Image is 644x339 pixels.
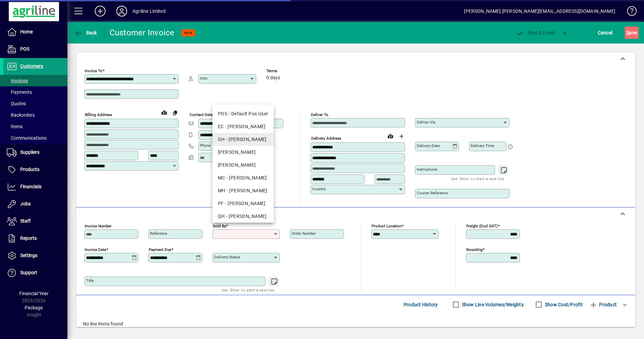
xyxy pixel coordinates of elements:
span: Product History [404,299,438,310]
mat-label: Phone [200,143,211,148]
mat-label: Delivery status [214,255,240,259]
mat-label: Delivery date [417,143,440,148]
span: Quotes [7,101,26,106]
div: EC - [PERSON_NAME] [218,123,268,130]
mat-label: Invoice date [85,247,106,252]
span: Back [75,30,97,35]
div: [PERSON_NAME] [PERSON_NAME][EMAIL_ADDRESS][DOMAIN_NAME] [464,6,615,17]
span: Payments [7,89,32,95]
button: Product History [401,299,441,311]
a: Products [3,161,67,178]
button: Product [586,299,620,311]
mat-label: Invoice To [85,68,103,73]
a: Jobs [3,196,67,213]
span: Cancel [598,27,613,38]
mat-label: Payment due [149,247,171,252]
span: Package [25,305,43,310]
span: ave [626,27,637,38]
a: Payments [3,86,67,98]
a: Backorders [3,109,67,121]
mat-option: JH - James Hamlin [212,146,274,159]
span: Jobs [20,201,31,206]
mat-option: POS - Default Pos User [212,107,274,120]
label: Show Line Volumes/Weights [461,301,524,308]
mat-label: Freight (excl GST) [466,224,498,228]
mat-label: Courier Reference [417,191,448,195]
a: Home [3,24,67,40]
mat-option: PF - Paul Forrest [212,197,274,210]
span: Items [7,124,23,129]
span: Suppliers [20,149,39,155]
div: [PERSON_NAME] [218,162,268,169]
a: Invoices [3,75,67,86]
span: P [528,30,531,35]
div: QH - [PERSON_NAME] [218,213,268,220]
mat-label: Invoice number [85,224,112,228]
mat-label: Reference [150,231,167,236]
button: Profile [111,5,133,17]
span: Product [589,299,617,310]
span: Communications [7,135,47,141]
div: No line items found [76,314,635,334]
mat-label: Rounding [466,247,482,252]
mat-label: Instructions [417,167,437,172]
a: Items [3,121,67,132]
button: Choose address [396,131,407,142]
span: Staff [20,218,31,224]
span: POS [20,46,29,52]
a: Suppliers [3,144,67,161]
div: POS - Default Pos User [218,110,268,117]
mat-label: Deliver To [311,112,328,117]
mat-label: Title [86,278,94,283]
span: S [626,30,629,35]
mat-hint: Use 'Enter' to start a new line [222,286,274,294]
mat-option: GH - Gerry Hamlin [212,133,274,146]
button: Cancel [596,27,614,39]
button: Copy to Delivery address [170,107,180,118]
mat-label: Sold by [213,224,226,228]
button: Add [89,5,111,17]
mat-label: Attn [200,76,207,81]
a: POS [3,41,67,58]
div: PF - [PERSON_NAME] [218,200,268,207]
span: Backorders [7,112,35,118]
a: Staff [3,213,67,230]
span: NEW [184,31,193,35]
a: Knowledge Base [622,1,636,23]
span: Customers [20,63,43,69]
div: Agriline Limited [133,6,166,17]
app-page-header-button: Back [67,27,105,39]
span: Reports [20,235,37,241]
div: Customer Invoice [110,27,175,38]
span: Financials [20,184,41,189]
span: Invoices [7,78,28,83]
mat-option: QH - Queenie Hobson [212,210,274,223]
a: View on map [159,107,170,118]
div: MH - [PERSON_NAME] [218,187,268,194]
a: Communications [3,132,67,144]
div: MC - [PERSON_NAME] [218,174,268,181]
button: Post & Email [513,27,558,39]
mat-label: Country [312,187,326,191]
mat-option: EC - Ethan Crawford [212,120,274,133]
span: ost & Email [516,30,555,35]
span: Products [20,167,39,172]
mat-option: MH - Michael Hamlin [212,184,274,197]
a: Support [3,264,67,281]
a: Financials [3,178,67,195]
div: GH - [PERSON_NAME] [218,136,268,143]
span: Terms [266,69,307,73]
a: Settings [3,247,67,264]
div: [PERSON_NAME] [218,149,268,156]
mat-option: MC - Matt Cobb [212,171,274,184]
span: Home [20,29,33,34]
span: Settings [20,253,37,258]
span: Support [20,270,37,275]
span: Financial Year [19,291,49,296]
mat-label: Delivery time [471,143,494,148]
span: 0 days [266,75,280,81]
a: Quotes [3,98,67,109]
mat-option: JC - Jonathan Cashmore [212,159,274,171]
mat-label: Deliver via [417,120,435,124]
button: Back [73,27,99,39]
